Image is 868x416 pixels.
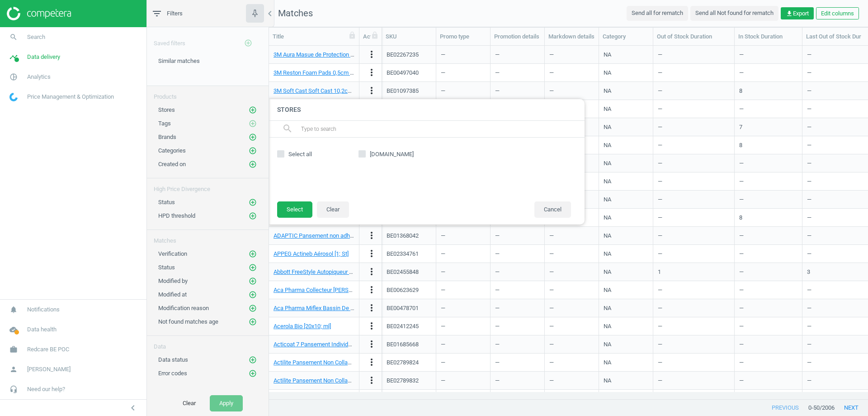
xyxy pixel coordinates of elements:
[158,250,187,257] span: Verification
[27,53,60,61] span: Data delivery
[158,264,175,271] span: Status
[249,133,257,141] i: add_circle_outline
[27,73,51,81] span: Analytics
[158,277,188,284] span: Modified by
[27,33,45,41] span: Search
[158,318,218,325] span: Not found matches age
[249,160,257,168] i: add_circle_outline
[248,369,257,378] button: add_circle_outline
[249,198,257,206] i: add_circle_outline
[158,120,171,127] span: Tags
[5,48,22,66] i: timeline
[248,211,257,220] button: add_circle_outline
[147,27,269,53] div: Saved filters
[158,305,209,311] span: Modification reason
[248,317,257,326] button: add_circle_outline
[248,304,257,313] button: add_circle_outline
[5,29,22,46] i: search
[158,161,186,167] span: Created on
[167,10,183,18] span: Filters
[248,355,257,364] button: add_circle_outline
[248,105,257,115] button: add_circle_outline
[249,106,257,114] i: add_circle_outline
[147,336,269,351] div: Data
[158,212,195,219] span: HPD threshold
[5,301,22,318] i: notifications
[249,120,257,128] i: add_circle_outline
[249,356,257,364] i: add_circle_outline
[27,345,69,354] span: Redcare BE POC
[173,395,205,411] button: Clear
[248,263,257,272] button: add_circle_outline
[249,250,257,258] i: add_circle_outline
[27,365,71,373] span: [PERSON_NAME]
[248,290,257,299] button: add_circle_outline
[5,68,22,86] i: pie_chart_outlined
[27,93,114,101] span: Price Management & Optimization
[158,57,200,64] span: Similar matches
[264,8,275,19] i: chevron_left
[147,86,269,101] div: Products
[249,318,257,326] i: add_circle_outline
[248,133,257,142] button: add_circle_outline
[248,119,257,128] button: add_circle_outline
[7,7,71,20] img: ajHJNr6hYgQAAAAASUVORK5CYII=
[248,198,257,207] button: add_circle_outline
[249,304,257,312] i: add_circle_outline
[210,395,243,411] button: Apply
[248,146,257,155] button: add_circle_outline
[5,381,22,398] i: headset_mic
[248,277,257,286] button: add_circle_outline
[5,321,22,338] i: cloud_done
[158,106,175,113] span: Stores
[268,99,585,120] h4: Stores
[158,199,175,206] span: Status
[239,34,257,53] button: add_circle_outline
[249,212,257,220] i: add_circle_outline
[158,134,176,140] span: Brands
[249,147,257,155] i: add_circle_outline
[158,356,188,363] span: Data status
[27,385,65,393] span: Need our help?
[249,277,257,285] i: add_circle_outline
[249,369,257,378] i: add_circle_outline
[9,93,18,101] img: wGWNvw8QSZomAAAAABJRU5ErkJggg==
[127,402,138,413] i: chevron_left
[5,361,22,378] i: person
[27,306,60,314] span: Notifications
[248,160,257,169] button: add_circle_outline
[248,249,257,258] button: add_circle_outline
[249,263,257,272] i: add_circle_outline
[122,402,144,414] button: chevron_left
[151,8,162,19] i: filter_list
[5,341,22,358] i: work
[249,291,257,299] i: add_circle_outline
[158,370,187,377] span: Error codes
[158,291,187,298] span: Modified at
[147,230,269,245] div: Matches
[27,325,57,334] span: Data health
[244,39,252,47] i: add_circle_outline
[158,147,186,154] span: Categories
[147,178,269,193] div: High Price Divergence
